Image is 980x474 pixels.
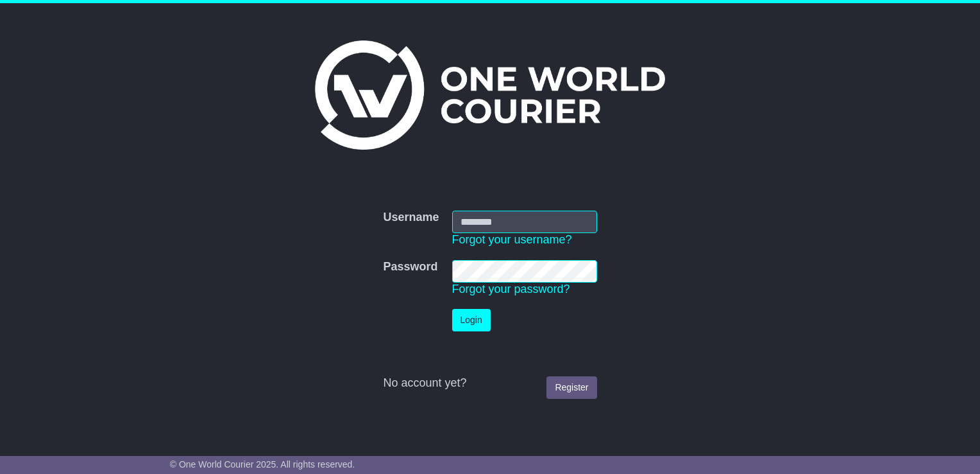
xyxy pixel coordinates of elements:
[383,260,437,274] label: Password
[383,376,596,391] div: No account yet?
[315,40,665,150] img: One World
[452,309,491,331] button: Login
[452,283,570,295] a: Forgot your password?
[170,459,355,470] span: © One World Courier 2025. All rights reserved.
[546,376,596,399] a: Register
[383,211,439,225] label: Username
[452,233,572,246] a: Forgot your username?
